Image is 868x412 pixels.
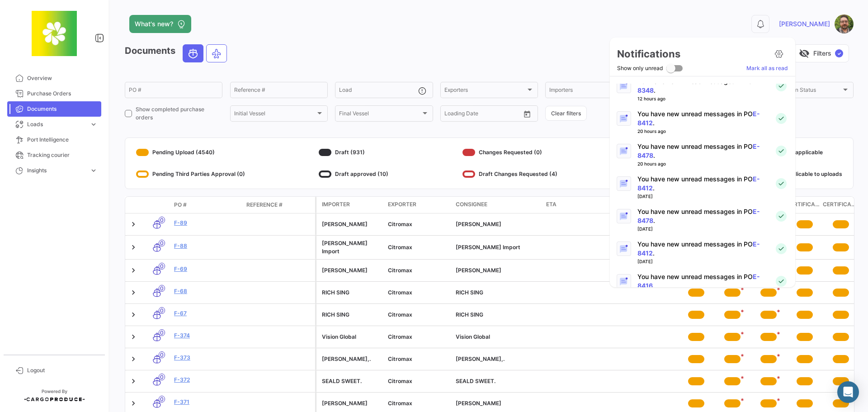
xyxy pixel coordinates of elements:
p: You have new unread messages in PO . [637,109,767,128]
div: 20 hours ago [637,128,666,135]
div: 12 hours ago [637,95,665,102]
img: success-check.svg [776,178,787,189]
img: Notification icon [620,212,628,221]
img: Notification icon [620,245,628,253]
p: You have new unread messages in PO . [637,142,767,160]
img: Notification icon [620,114,628,123]
img: success-check.svg [776,276,787,287]
img: Notification icon [620,82,628,90]
div: 20 hours ago [637,160,666,167]
p: You have new unread messages in PO . [637,272,767,290]
div: [DATE] [637,258,653,265]
p: You have new unread messages in PO . [637,175,767,193]
div: Abrir Intercom Messenger [837,381,859,403]
img: success-check.svg [776,146,787,156]
p: You have new unread messages in PO . [637,240,767,258]
h2: Notifications [617,47,680,60]
img: Notification icon [620,277,628,286]
div: [DATE] [637,193,653,200]
div: [DATE] [637,225,653,232]
img: success-check.svg [776,243,787,254]
img: success-check.svg [776,113,787,124]
img: success-check.svg [776,81,787,91]
img: success-check.svg [776,211,787,222]
img: Notification icon [620,147,628,156]
span: Show only unread [617,63,663,74]
img: Notification icon [620,180,628,188]
a: Mark all as read [746,64,788,72]
p: You have new unread messages in PO . [637,207,767,225]
p: You have new unread messages in PO . [637,77,767,95]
